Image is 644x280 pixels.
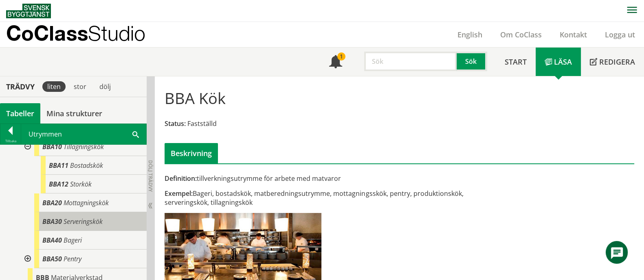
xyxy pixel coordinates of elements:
[42,142,62,151] span: BBA10
[165,174,474,183] div: tillverkningsutrymme för arbete med matvaror
[505,57,527,67] span: Start
[42,236,62,245] span: BBA40
[42,198,62,207] span: BBA20
[64,236,82,245] span: Bageri
[165,119,186,128] span: Status:
[42,81,66,92] div: liten
[165,189,474,207] div: Bageri, bostadskök, matberedningsutrymme, mottagningsskök, pentry, produktionskök, serveringskök,...
[70,161,103,170] span: Bostadskök
[64,198,109,207] span: Mottagningskök
[2,82,39,91] div: Trädvy
[49,180,68,189] span: BBA12
[40,103,108,124] a: Mina strukturer
[42,254,62,263] span: BBA50
[64,217,103,226] span: Serveringskök
[165,174,197,183] span: Definition:
[364,52,457,71] input: Sök
[581,48,644,76] a: Redigera
[448,30,491,39] a: English
[21,124,146,144] div: Utrymmen
[599,57,635,67] span: Redigera
[165,143,218,163] div: Beskrivning
[457,52,487,71] button: Sök
[596,30,644,39] a: Logga ut
[49,161,68,170] span: BBA11
[0,138,21,144] div: Tillbaka
[320,48,351,76] a: 1
[147,160,154,192] span: Dölj trädvy
[88,21,145,45] span: Studio
[329,56,342,69] span: Notifikationer
[536,48,581,76] a: Läsa
[132,130,139,138] span: Sök i tabellen
[491,30,551,39] a: Om CoClass
[496,48,536,76] a: Start
[165,189,193,198] span: Exempel:
[6,28,145,38] p: CoClass
[69,81,91,92] div: stor
[554,57,572,67] span: Läsa
[165,89,226,107] h1: BBA Kök
[64,142,104,151] span: Tillagningskök
[42,217,62,226] span: BBA30
[187,119,217,128] span: Fastställd
[6,22,163,47] a: CoClassStudio
[64,254,81,263] span: Pentry
[551,30,596,39] a: Kontakt
[337,52,345,61] div: 1
[70,180,92,189] span: Storkök
[95,81,116,92] div: dölj
[6,4,51,18] img: Svensk Byggtjänst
